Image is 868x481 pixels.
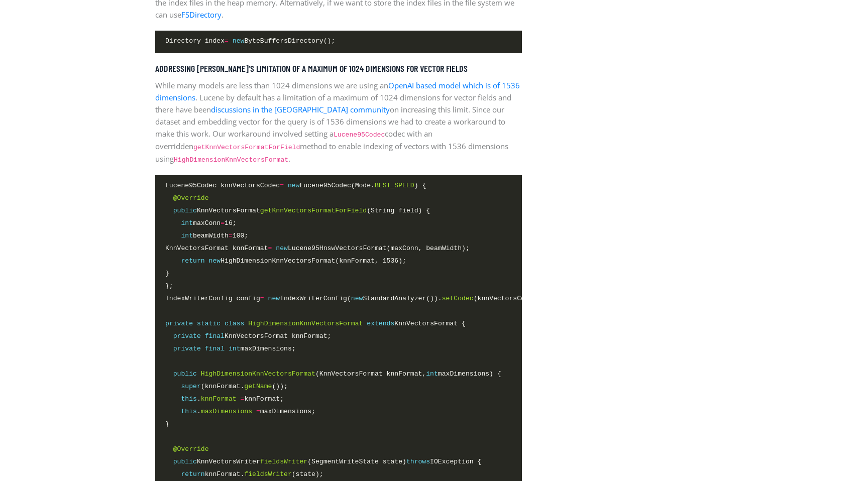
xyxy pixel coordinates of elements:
span: = [256,408,260,415]
span: Directory index ByteBuffersDirectory(); [165,36,335,46]
span: fieldsWriter [260,458,307,465]
code: Lucene95Codec [334,131,385,139]
span: maxConn 16; [165,218,237,228]
span: KnnVectorsFormat knnFormat Lucene95HnswVectorsFormat(maxConn, beamWidth); [165,243,470,254]
span: private [165,320,193,327]
span: int [426,370,438,378]
a: discussions in the [GEOGRAPHIC_DATA] community [211,104,390,114]
span: knnFormat [201,395,237,403]
span: knnFormat. (state); [165,469,323,479]
span: BEST_SPEED [375,182,414,189]
span: private [173,345,201,352]
span: IndexWriterConfig config IndexWriterConfig( StandardAnalyzer()). (knnVectorsCodec); [165,293,545,304]
span: . maxDimensions; [165,406,315,417]
span: final [205,345,225,352]
span: setCodec [442,295,474,302]
span: = [229,232,233,239]
span: HighDimensionKnnVectorsFormat(knnFormat, 1536); [165,256,406,266]
span: (KnnVectorsFormat knnFormat, maxDimensions) { [165,369,501,379]
span: HighDimensionKnnVectorsFormat [248,320,363,327]
span: = [225,37,229,45]
span: KnnVectorsFormat (String field) { [165,205,430,216]
span: return [181,470,204,478]
span: @Override [173,194,209,202]
span: int [181,232,193,239]
span: = [260,295,264,302]
span: static [197,320,221,327]
span: = [221,219,225,227]
span: @Override [173,445,209,453]
span: = [241,395,245,403]
span: int [229,345,241,352]
span: KnnVectorsWriter (SegmentWriteState state) IOException { [165,456,481,467]
span: (knnFormat. ()); [165,381,288,392]
a: FSDirectory [181,10,222,20]
span: super [181,383,200,390]
span: = [280,182,284,189]
span: new [268,295,280,302]
span: . knnFormat; [165,394,284,404]
span: final [205,332,225,340]
span: getName [244,383,272,390]
span: fieldsWriter [244,470,291,478]
span: new [288,182,300,189]
span: new [351,295,363,302]
span: this [181,408,196,415]
span: public [173,458,197,465]
span: }; [165,281,173,291]
span: KnnVectorsFormat knnFormat; [165,331,331,341]
code: getKnnVectorsFormatForField [193,144,300,151]
span: = [268,245,272,252]
span: public [173,370,197,378]
span: beamWidth 100; [165,230,248,241]
span: KnnVectorsFormat { [165,318,466,329]
span: new [233,37,245,45]
span: this [181,395,196,403]
span: HighDimensionKnnVectorsFormat [201,370,315,378]
span: public [173,207,197,214]
a: OpenAI based model which is of 1536 dimensions [155,80,520,102]
span: } [165,419,169,429]
span: new [276,245,288,252]
span: maxDimensions [201,408,252,415]
h5: Addressing [PERSON_NAME]’s limitation of a maximum of 1024 dimensions for vector fields [155,63,522,74]
span: getKnnVectorsFormatForField [260,207,367,214]
span: class [225,320,244,327]
span: new [209,257,221,265]
p: While many models are less than 1024 dimensions we are using an . Lucene by default has a limitat... [155,79,522,165]
span: maxDimensions; [165,343,296,354]
span: } [165,268,169,279]
span: Lucene95Codec knnVectorsCodec Lucene95Codec(Mode. ) { [165,180,426,191]
span: throws [406,458,430,465]
span: extends [367,320,394,327]
span: private [173,332,201,340]
code: HighDimensionKnnVectorsFormat [174,156,288,164]
span: int [181,219,193,227]
span: return [181,257,204,265]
